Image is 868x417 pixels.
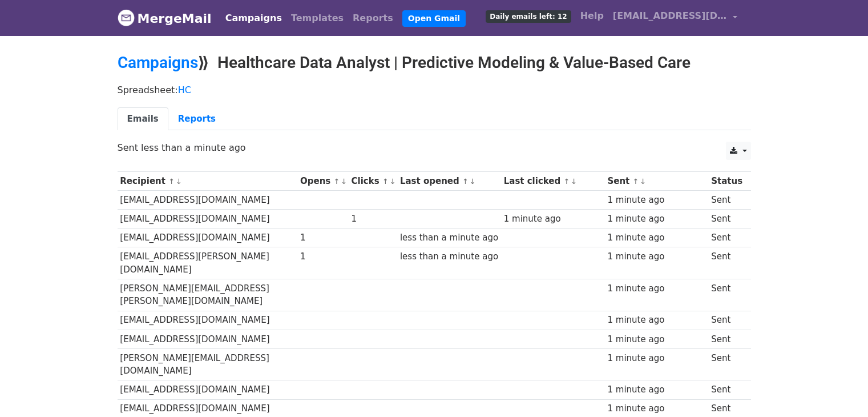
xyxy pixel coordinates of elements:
div: 1 [300,250,346,263]
div: less than a minute ago [400,231,498,244]
div: 1 minute ago [607,333,705,346]
td: Sent [708,279,745,311]
td: Sent [708,311,745,330]
td: Sent [708,348,745,380]
th: Last clicked [501,172,605,191]
a: ↓ [341,177,347,186]
a: ↓ [470,177,476,186]
a: ↑ [168,177,175,186]
td: [EMAIL_ADDRESS][PERSON_NAME][DOMAIN_NAME] [118,247,298,279]
a: Campaigns [118,53,198,72]
div: less than a minute ago [400,250,498,263]
a: ↑ [334,177,340,186]
a: Reports [348,7,398,30]
div: 1 [300,231,346,244]
a: ↓ [176,177,182,186]
div: 1 minute ago [607,282,705,295]
th: Status [708,172,745,191]
td: Sent [708,191,745,210]
td: [EMAIL_ADDRESS][DOMAIN_NAME] [118,228,298,247]
td: [EMAIL_ADDRESS][DOMAIN_NAME] [118,191,298,210]
a: Open Gmail [402,10,466,27]
th: Last opened [397,172,501,191]
div: 1 [352,212,395,226]
a: HC [178,85,191,95]
td: [EMAIL_ADDRESS][DOMAIN_NAME] [118,210,298,228]
td: [EMAIL_ADDRESS][DOMAIN_NAME] [118,380,298,399]
td: Sent [708,210,745,228]
div: 1 minute ago [607,402,705,415]
span: [EMAIL_ADDRESS][DOMAIN_NAME] [613,9,727,23]
div: 1 minute ago [607,383,705,396]
a: ↑ [564,177,570,186]
p: Spreadsheet: [118,84,751,96]
a: MergeMail [118,6,212,30]
td: [PERSON_NAME][EMAIL_ADDRESS][DOMAIN_NAME] [118,348,298,380]
a: Templates [286,7,348,30]
a: ↑ [633,177,639,186]
a: ↑ [462,177,469,186]
a: ↓ [571,177,577,186]
td: [EMAIL_ADDRESS][DOMAIN_NAME] [118,330,298,348]
a: ↑ [382,177,389,186]
a: Help [576,5,608,27]
a: ↓ [390,177,396,186]
a: Emails [118,107,168,131]
div: 1 minute ago [607,194,705,207]
h2: ⟫ Healthcare Data Analyst | Predictive Modeling & Value-Based Care [118,53,751,73]
div: 1 minute ago [607,352,705,365]
a: Daily emails left: 12 [481,5,575,27]
td: [PERSON_NAME][EMAIL_ADDRESS][PERSON_NAME][DOMAIN_NAME] [118,279,298,311]
td: Sent [708,380,745,399]
td: Sent [708,228,745,247]
a: ↓ [640,177,646,186]
span: Daily emails left: 12 [486,10,571,23]
img: MergeMail logo [118,9,135,26]
td: Sent [708,330,745,348]
th: Sent [605,172,709,191]
td: Sent [708,247,745,279]
p: Sent less than a minute ago [118,142,751,154]
div: 1 minute ago [607,231,705,244]
th: Clicks [349,172,397,191]
div: 1 minute ago [607,314,705,327]
div: 1 minute ago [607,212,705,226]
a: Campaigns [221,7,286,30]
th: Opens [297,172,349,191]
div: 1 minute ago [607,250,705,263]
div: 1 minute ago [504,212,602,226]
td: [EMAIL_ADDRESS][DOMAIN_NAME] [118,311,298,330]
a: [EMAIL_ADDRESS][DOMAIN_NAME] [608,5,742,31]
a: Reports [168,107,225,131]
th: Recipient [118,172,298,191]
